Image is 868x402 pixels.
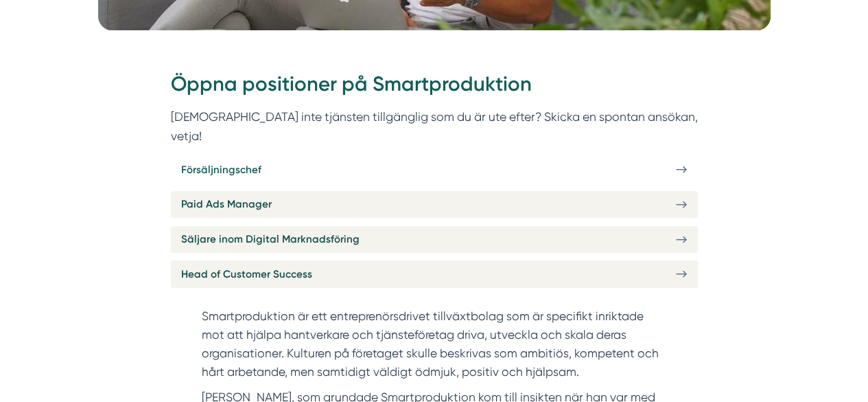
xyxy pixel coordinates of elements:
p: [DEMOGRAPHIC_DATA] inte tjänsten tillgänglig som du är ute efter? Skicka en spontan ansökan, vetja! [171,107,698,146]
span: Säljare inom Digital Marknadsföring [181,231,360,247]
a: Head of Customer Success [171,260,698,287]
section: Smartproduktion är ett entreprenörsdrivet tillväxtbolag som är specifikt inriktade mot att hjälpa... [202,307,666,388]
a: Paid Ads Manager [171,191,698,218]
span: Försäljningschef [181,161,261,178]
a: Försäljningschef [171,156,698,183]
a: Säljare inom Digital Marknadsföring [171,226,698,253]
h2: Öppna positioner på Smartproduktion [171,70,698,107]
span: Paid Ads Manager [181,196,272,212]
span: Head of Customer Success [181,266,312,282]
